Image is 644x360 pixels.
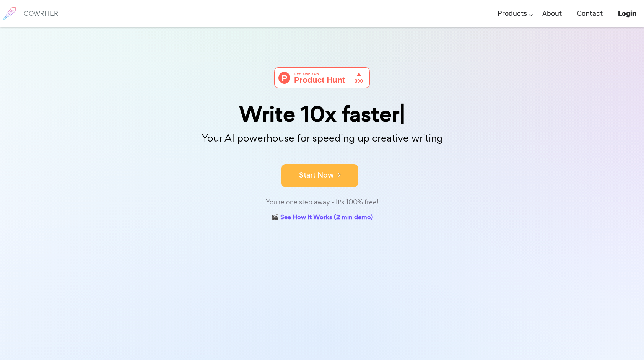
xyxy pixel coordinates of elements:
[274,67,370,88] img: Cowriter - Your AI buddy for speeding up creative writing | Product Hunt
[498,2,527,25] a: Products
[542,2,562,25] a: About
[131,103,513,125] div: Write 10x faster
[131,130,513,147] p: Your AI powerhouse for speeding up creative writing
[618,2,636,25] a: Login
[24,10,58,17] h6: COWRITER
[131,197,513,208] div: You're one step away - It's 100% free!
[281,164,358,187] button: Start Now
[577,2,603,25] a: Contact
[272,212,373,224] a: 🎬 See How It Works (2 min demo)
[618,9,636,18] b: Login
